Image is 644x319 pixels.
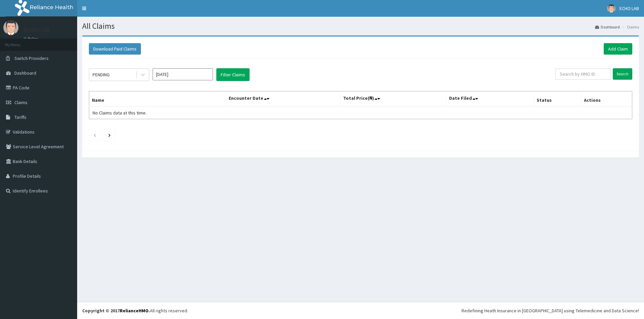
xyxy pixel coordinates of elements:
th: Status [534,91,581,107]
footer: All rights reserved. [77,302,644,319]
strong: Copyright © 2017 . [82,308,150,314]
th: Actions [581,91,632,107]
input: Search [613,68,632,80]
span: ECHO LAB [620,5,639,11]
a: Add Claim [604,43,632,55]
span: Tariffs [14,114,26,120]
a: Online [23,36,40,41]
img: User Image [3,20,18,35]
a: Previous page [93,132,96,138]
div: Redefining Heath Insurance in [GEOGRAPHIC_DATA] using Telemedicine and Data Science! [462,307,639,314]
span: No Claims data at this time. [93,110,147,116]
th: Name [89,91,226,107]
th: Encounter Date [226,91,340,107]
span: Dashboard [14,70,36,76]
span: Switch Providers [14,55,49,61]
li: Claims [621,24,639,30]
img: User Image [607,4,615,13]
a: RelianceHMO [120,308,149,314]
a: Next page [108,132,111,138]
span: Claims [14,99,28,105]
th: Date Filed [446,91,534,107]
button: Filter Claims [216,68,250,81]
button: Download Paid Claims [89,43,141,55]
input: Select Month and Year [153,68,213,80]
a: Dashboard [595,24,620,30]
div: PENDING [93,71,110,78]
p: ECHO LAB [23,27,49,33]
h1: All Claims [82,22,639,30]
th: Total Price(₦) [340,91,446,107]
input: Search by HMO ID [555,68,610,80]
